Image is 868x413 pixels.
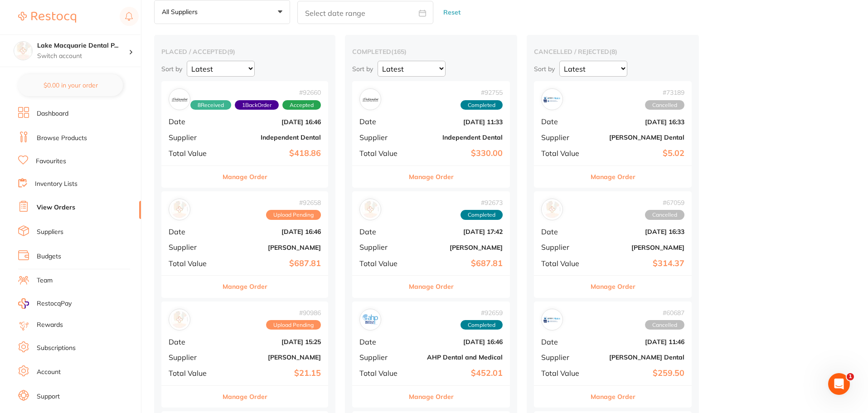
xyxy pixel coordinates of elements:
[534,65,555,73] p: Sort by
[359,338,405,346] span: Date
[461,309,503,316] span: # 92659
[541,369,587,377] span: Total Value
[169,133,217,141] span: Supplier
[37,134,87,143] a: Browse Products
[169,117,217,126] span: Date
[161,65,182,73] p: Sort by
[37,392,60,401] a: Support
[461,199,503,206] span: # 92673
[266,210,321,220] span: Upload Pending
[594,134,684,141] b: [PERSON_NAME] Dental
[412,228,503,235] b: [DATE] 17:42
[461,320,503,330] span: Completed
[161,301,328,408] div: Adam Dental#90986Upload PendingDate[DATE] 15:25Supplier[PERSON_NAME]Total Value$21.15Manage Order
[37,321,63,330] a: Rewards
[223,386,267,408] button: Manage Order
[594,354,684,361] b: [PERSON_NAME] Dental
[409,276,454,297] button: Manage Order
[223,276,267,297] button: Manage Order
[161,81,328,188] div: Independent Dental#926608Received1BackOrderAcceptedDate[DATE] 16:46SupplierIndependent DentalTota...
[37,203,75,212] a: View Orders
[461,100,503,110] span: Completed
[359,353,405,361] span: Supplier
[235,100,279,110] span: Back orders
[594,118,684,126] b: [DATE] 16:33
[224,134,321,141] b: Independent Dental
[18,74,123,96] button: $0.00 in your order
[37,41,129,50] h4: Lake Macquarie Dental Practice
[37,228,63,237] a: Suppliers
[169,259,217,267] span: Total Value
[461,210,503,220] span: Completed
[412,244,503,251] b: [PERSON_NAME]
[543,201,561,218] img: Adam Dental
[362,91,379,108] img: Independent Dental
[36,157,66,166] a: Favourites
[594,259,684,268] b: $314.37
[37,368,61,377] a: Account
[541,117,587,126] span: Date
[266,199,321,206] span: # 92658
[359,117,405,126] span: Date
[412,338,503,345] b: [DATE] 16:46
[591,276,635,297] button: Manage Order
[224,354,321,361] b: [PERSON_NAME]
[461,89,503,96] span: # 92755
[223,166,267,188] button: Manage Order
[224,228,321,235] b: [DATE] 16:46
[594,244,684,251] b: [PERSON_NAME]
[591,166,635,188] button: Manage Order
[352,65,373,73] p: Sort by
[162,8,201,16] p: All suppliers
[37,276,53,285] a: Team
[541,353,587,361] span: Supplier
[541,243,587,251] span: Supplier
[645,320,684,330] span: Cancelled
[37,299,72,308] span: RestocqPay
[224,369,321,378] b: $21.15
[37,52,129,61] p: Switch account
[409,166,454,188] button: Manage Order
[359,228,405,236] span: Date
[352,48,510,56] h2: completed ( 165 )
[645,100,684,110] span: Cancelled
[171,201,188,218] img: Henry Schein Halas
[359,259,405,267] span: Total Value
[224,118,321,126] b: [DATE] 16:46
[18,298,72,309] a: RestocqPay
[37,252,61,261] a: Budgets
[441,0,463,24] button: Reset
[645,309,684,316] span: # 60687
[224,244,321,251] b: [PERSON_NAME]
[409,386,454,408] button: Manage Order
[37,344,76,353] a: Subscriptions
[847,373,854,380] span: 1
[359,149,405,157] span: Total Value
[594,149,684,158] b: $5.02
[412,259,503,268] b: $687.81
[541,133,587,141] span: Supplier
[359,133,405,141] span: Supplier
[169,369,217,377] span: Total Value
[171,91,188,108] img: Independent Dental
[161,191,328,298] div: Henry Schein Halas#92658Upload PendingDate[DATE] 16:46Supplier[PERSON_NAME]Total Value$687.81Mana...
[534,48,692,56] h2: cancelled / rejected ( 8 )
[190,89,321,96] span: # 92660
[541,338,587,346] span: Date
[224,338,321,345] b: [DATE] 15:25
[169,243,217,251] span: Supplier
[169,228,217,236] span: Date
[266,320,321,330] span: Upload Pending
[169,353,217,361] span: Supplier
[645,89,684,96] span: # 73189
[412,134,503,141] b: Independent Dental
[37,109,68,118] a: Dashboard
[171,311,188,328] img: Adam Dental
[359,243,405,251] span: Supplier
[594,228,684,235] b: [DATE] 16:33
[18,298,29,309] img: RestocqPay
[828,373,850,395] iframe: Intercom live chat
[169,149,217,157] span: Total Value
[190,100,231,110] span: Received
[169,338,217,346] span: Date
